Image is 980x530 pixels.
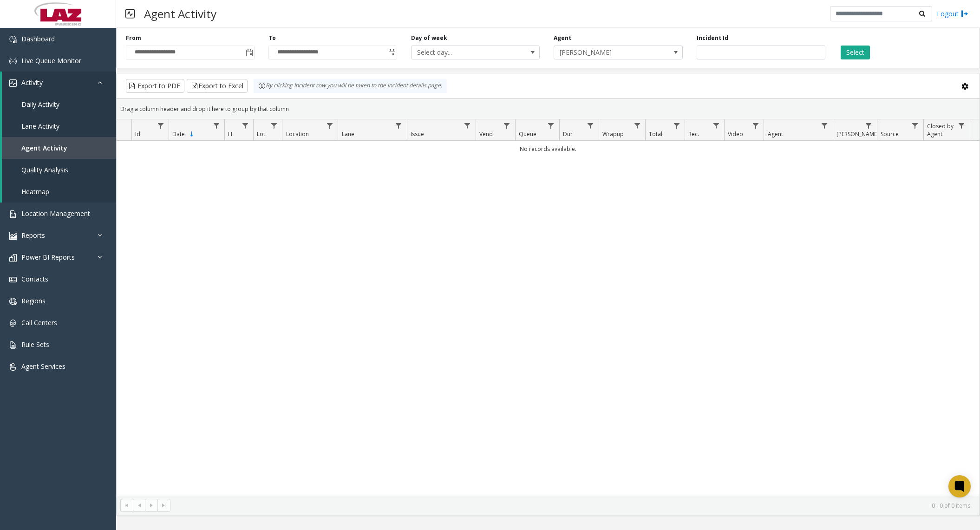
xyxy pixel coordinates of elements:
[9,298,17,305] img: 'icon'
[768,130,783,138] span: Agent
[937,9,968,19] a: Logout
[21,122,59,131] span: Lane Activity
[172,130,185,138] span: Date
[545,119,557,132] a: Queue Filter Menu
[9,232,17,240] img: 'icon'
[836,130,879,138] span: [PERSON_NAME]
[392,119,405,132] a: Lane Filter Menu
[257,130,265,138] span: Lot
[9,58,17,65] img: 'icon'
[125,2,135,25] img: pageIcon
[188,131,196,138] span: Sortable
[21,275,48,283] span: Contacts
[268,34,276,42] label: To
[135,130,140,138] span: Id
[501,119,513,132] a: Vend Filter Menu
[176,502,970,510] kendo-pager-info: 0 - 0 of 0 items
[749,119,762,132] a: Video Filter Menu
[9,210,17,218] img: 'icon'
[21,78,43,87] span: Activity
[268,119,280,132] a: Lot Filter Menu
[697,34,728,42] label: Incident Id
[228,130,232,138] span: H
[9,36,17,43] img: 'icon'
[21,318,57,327] span: Call Centers
[841,46,870,59] button: Select
[21,209,90,218] span: Location Management
[9,341,17,349] img: 'icon'
[154,119,167,132] a: Id Filter Menu
[2,159,116,181] a: Quality Analysis
[9,320,17,327] img: 'icon'
[602,130,624,138] span: Wrapup
[286,130,309,138] span: Location
[342,130,354,138] span: Lane
[688,130,699,138] span: Rec.
[2,181,116,203] a: Heatmap
[21,100,59,109] span: Daily Activity
[9,254,17,262] img: 'icon'
[126,79,184,93] button: Export to PDF
[187,79,248,93] button: Export to Excel
[710,119,722,132] a: Rec. Filter Menu
[386,46,397,59] span: Toggle popup
[21,56,81,65] span: Live Queue Monitor
[239,119,251,132] a: H Filter Menu
[412,46,514,59] span: Select day...
[9,79,17,87] img: 'icon'
[126,34,141,42] label: From
[670,119,683,132] a: Total Filter Menu
[909,119,921,132] a: Source Filter Menu
[881,130,899,138] span: Source
[244,46,254,59] span: Toggle popup
[258,82,266,90] img: infoIcon.svg
[554,34,571,42] label: Agent
[21,253,75,262] span: Power BI Reports
[461,119,474,132] a: Issue Filter Menu
[21,165,68,174] span: Quality Analysis
[728,130,743,138] span: Video
[21,187,49,196] span: Heatmap
[21,296,46,305] span: Regions
[9,363,17,371] img: 'icon'
[519,130,536,138] span: Queue
[862,119,875,132] a: Parker Filter Menu
[411,34,447,42] label: Day of week
[117,101,980,117] div: Drag a column header and drop it here to group by that column
[21,34,55,43] span: Dashboard
[927,122,954,138] span: Closed by Agent
[2,137,116,159] a: Agent Activity
[584,119,597,132] a: Dur Filter Menu
[955,119,968,132] a: Closed by Agent Filter Menu
[117,141,980,157] td: No records available.
[411,130,424,138] span: Issue
[21,144,67,152] span: Agent Activity
[479,130,493,138] span: Vend
[9,276,17,283] img: 'icon'
[254,79,447,93] div: By clicking Incident row you will be taken to the incident details page.
[2,93,116,115] a: Daily Activity
[21,231,45,240] span: Reports
[210,119,222,132] a: Date Filter Menu
[554,46,656,59] span: [PERSON_NAME]
[21,362,65,371] span: Agent Services
[631,119,643,132] a: Wrapup Filter Menu
[563,130,573,138] span: Dur
[818,119,830,132] a: Agent Filter Menu
[21,340,49,349] span: Rule Sets
[2,72,116,93] a: Activity
[139,2,221,25] h3: Agent Activity
[649,130,662,138] span: Total
[323,119,336,132] a: Location Filter Menu
[117,119,980,495] div: Data table
[961,9,968,19] img: logout
[2,115,116,137] a: Lane Activity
